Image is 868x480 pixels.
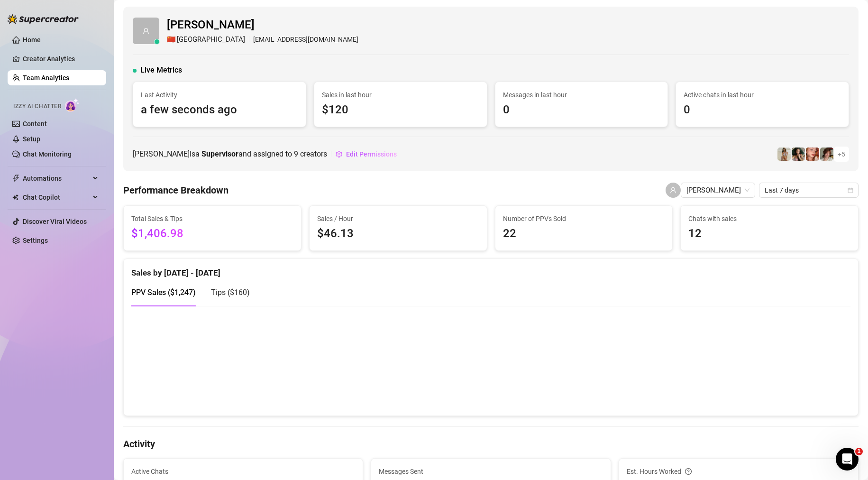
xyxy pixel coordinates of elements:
[322,90,479,100] span: Sales in last hour
[627,466,850,477] div: Est. Hours Worked
[379,466,603,477] span: Messages Sent
[177,34,245,46] span: [GEOGRAPHIC_DATA]
[131,213,293,224] span: Total Sales & Tips
[503,213,665,224] span: Number of PPVs Sold
[23,237,48,244] a: Settings
[23,171,90,186] span: Automations
[12,175,20,182] span: thunderbolt
[131,288,196,297] span: PPV Sales ( $1,247 )
[848,187,853,193] span: calendar
[688,225,850,243] span: 12
[346,150,397,158] span: Edit Permissions
[317,213,479,224] span: Sales / Hour
[820,148,833,161] img: Ruby
[686,183,749,197] span: brandon ty
[23,218,87,225] a: Discover Viral Videos
[201,149,238,158] b: Supervisor
[131,466,355,477] span: Active Chats
[855,448,863,455] span: 1
[23,120,47,128] a: Content
[133,148,327,160] span: [PERSON_NAME] is a and assigned to creators
[503,225,665,243] span: 22
[806,148,819,161] img: Northeie
[688,213,850,224] span: Chats with sales
[141,90,298,100] span: Last Activity
[167,34,176,46] span: 🇨🇳
[684,101,841,119] span: 0
[685,466,692,477] span: question-circle
[123,184,228,197] h4: Performance Breakdown
[336,151,342,157] span: setting
[684,90,841,100] span: Active chats in last hour
[211,288,250,297] span: Tips ( $160 )
[503,90,660,100] span: Messages in last hour
[335,147,397,162] button: Edit Permissions
[836,448,859,471] iframe: Intercom live chat
[140,65,182,76] span: Live Metrics
[23,36,41,44] a: Home
[131,259,850,279] div: Sales by [DATE] - [DATE]
[8,14,79,24] img: logo-BBDzfeDw.svg
[23,190,90,205] span: Chat Copilot
[322,101,479,119] span: $120
[838,149,845,159] span: + 5
[792,148,805,161] img: Allie
[141,101,298,119] span: a few seconds ago
[317,225,479,243] span: $46.13
[23,51,99,66] a: Creator Analytics
[777,148,791,161] img: Zoey
[167,16,358,34] span: [PERSON_NAME]
[23,150,72,158] a: Chat Monitoring
[765,183,853,197] span: Last 7 days
[670,187,676,194] span: user
[23,135,40,143] a: Setup
[294,149,298,158] span: 9
[143,28,149,34] span: user
[167,34,358,46] div: [EMAIL_ADDRESS][DOMAIN_NAME]
[12,194,18,201] img: Chat Copilot
[503,101,660,119] span: 0
[123,437,859,451] h4: Activity
[13,102,61,111] span: Izzy AI Chatter
[23,74,69,82] a: Team Analytics
[131,225,293,243] span: $1,406.98
[65,98,80,112] img: AI Chatter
